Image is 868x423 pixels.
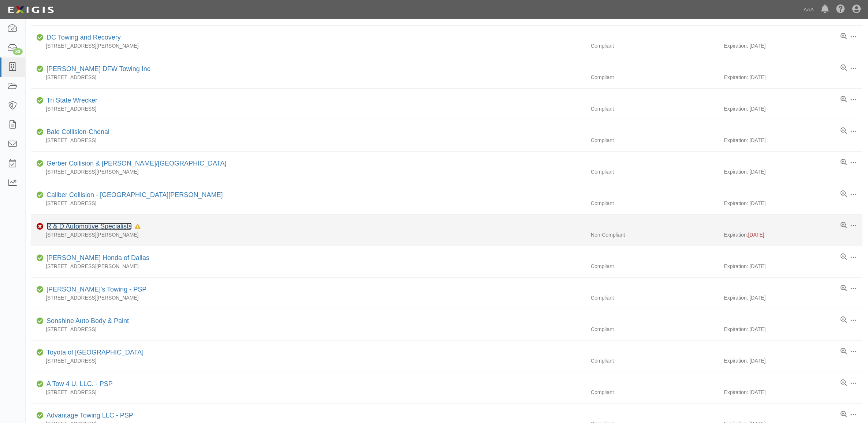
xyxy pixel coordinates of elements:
i: Help Center - Complianz [836,5,845,14]
div: Omar DFW Towing Inc [44,64,150,74]
img: logo-5460c22ac91f19d4615b14bd174203de0afe785f0fc80cf4dbbc73dc1793850b.png [5,3,56,16]
div: DC Towing and Recovery [44,33,121,42]
div: [STREET_ADDRESS] [31,105,585,112]
i: Compliant [37,382,44,387]
i: Compliant [37,256,44,261]
a: [PERSON_NAME] DFW Towing Inc [46,65,150,73]
div: Expiration: [DATE] [724,74,863,81]
div: [STREET_ADDRESS][PERSON_NAME] [31,294,585,301]
i: Compliant [37,319,44,324]
div: Compliant [585,74,724,81]
a: View results summary [841,285,847,292]
div: Compliant [585,326,724,333]
i: Compliant [37,350,44,355]
i: Non-Compliant [37,224,44,229]
i: Compliant [37,130,44,135]
div: [STREET_ADDRESS] [31,389,585,396]
div: Bale Collision-Chenal [44,127,109,137]
div: Tri State Wrecker [44,96,97,105]
span: [DATE] [748,232,764,238]
div: [STREET_ADDRESS] [31,200,585,207]
div: Caliber Collision - Santa Paula [44,190,223,200]
a: Tri State Wrecker [46,97,97,104]
div: Non-Compliant [585,231,724,238]
div: [STREET_ADDRESS][PERSON_NAME] [31,231,585,238]
div: Advantage Towing LLC - PSP [44,411,133,420]
div: Compliant [585,357,724,364]
a: View results summary [841,411,847,418]
div: Expiration: [DATE] [724,42,863,49]
div: Expiration: [724,231,863,238]
div: [STREET_ADDRESS] [31,357,585,364]
a: A Tow 4 U, LLC. - PSP [46,380,113,387]
a: DC Towing and Recovery [46,34,121,41]
div: R & D Automotive Specialists [44,222,141,231]
a: View results summary [841,222,847,229]
a: View results summary [841,64,847,72]
div: Compliant [585,105,724,112]
a: Sonshine Auto Body & Paint [46,317,129,324]
div: Expiration: [DATE] [724,263,863,270]
a: View results summary [841,127,847,135]
div: Expiration: [DATE] [724,137,863,144]
div: [STREET_ADDRESS] [31,137,585,144]
div: Gerber Collision & Glass - Harvey/Manhattan [44,159,226,168]
div: Compliant [585,200,724,207]
div: Compliant [585,263,724,270]
div: [STREET_ADDRESS][PERSON_NAME] [31,42,585,49]
a: View results summary [841,96,847,103]
i: Compliant [37,287,44,292]
div: Expiration: [DATE] [724,105,863,112]
a: View results summary [841,159,847,166]
div: John Eagle Honda of Dallas [44,253,149,263]
a: View results summary [841,190,847,198]
a: View results summary [841,379,847,387]
div: Angelo's Towing - PSP [44,285,146,294]
div: Expiration: [DATE] [724,357,863,364]
a: Gerber Collision & [PERSON_NAME]/[GEOGRAPHIC_DATA] [46,160,226,167]
a: View results summary [841,348,847,355]
div: A Tow 4 U, LLC. - PSP [44,379,113,389]
i: Compliant [37,67,44,72]
div: Toyota of North Hollywood [44,348,144,357]
div: [STREET_ADDRESS][PERSON_NAME] [31,263,585,270]
div: Sonshine Auto Body & Paint [44,316,129,326]
div: Expiration: [DATE] [724,168,863,175]
i: Compliant [37,98,44,103]
div: Compliant [585,42,724,49]
a: Caliber Collision - [GEOGRAPHIC_DATA][PERSON_NAME] [46,191,223,198]
a: AAA [800,2,817,17]
i: Compliant [37,35,44,40]
div: Expiration: [DATE] [724,326,863,333]
div: [STREET_ADDRESS] [31,326,585,333]
div: Expiration: [DATE] [724,294,863,301]
a: R & D Automotive Specialists [46,223,132,230]
a: View results summary [841,253,847,261]
div: [STREET_ADDRESS][PERSON_NAME] [31,168,585,175]
a: Toyota of [GEOGRAPHIC_DATA] [46,349,144,356]
i: In Default since 08/20/2025 [135,224,141,229]
div: Expiration: [DATE] [724,200,863,207]
div: [STREET_ADDRESS] [31,74,585,81]
a: Advantage Towing LLC - PSP [46,412,133,419]
i: Compliant [37,161,44,166]
a: [PERSON_NAME] Honda of Dallas [46,254,149,261]
a: View results summary [841,316,847,324]
div: Expiration: [DATE] [724,389,863,396]
a: [PERSON_NAME]'s Towing - PSP [46,286,146,293]
div: Compliant [585,389,724,396]
div: Compliant [585,168,724,175]
a: Bale Collision-Chenal [46,128,109,136]
i: Compliant [37,413,44,418]
a: View results summary [841,33,847,40]
i: Compliant [37,193,44,198]
div: Compliant [585,137,724,144]
div: 80 [13,48,23,55]
div: Compliant [585,294,724,301]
